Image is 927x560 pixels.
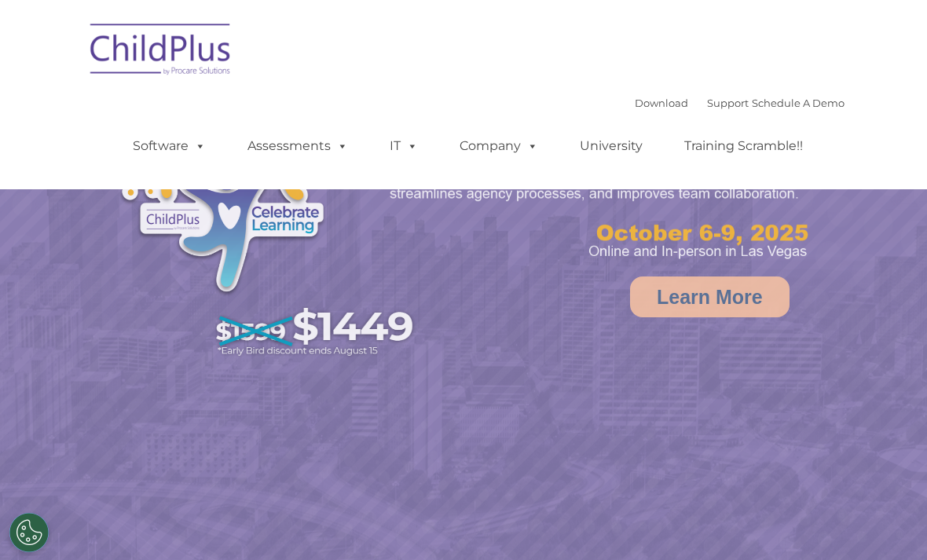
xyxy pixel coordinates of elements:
a: Assessments [232,130,364,162]
a: Software [117,130,222,162]
img: ChildPlus by Procare Solutions [82,13,240,91]
a: University [564,130,658,162]
a: Download [635,97,688,109]
button: Cookies Settings [9,513,49,552]
a: Training Scramble!! [669,130,819,162]
a: IT [374,130,434,162]
a: Support [707,97,749,109]
a: Company [444,130,554,162]
a: Learn More [630,276,790,317]
font: | [635,97,845,109]
a: Schedule A Demo [752,97,845,109]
